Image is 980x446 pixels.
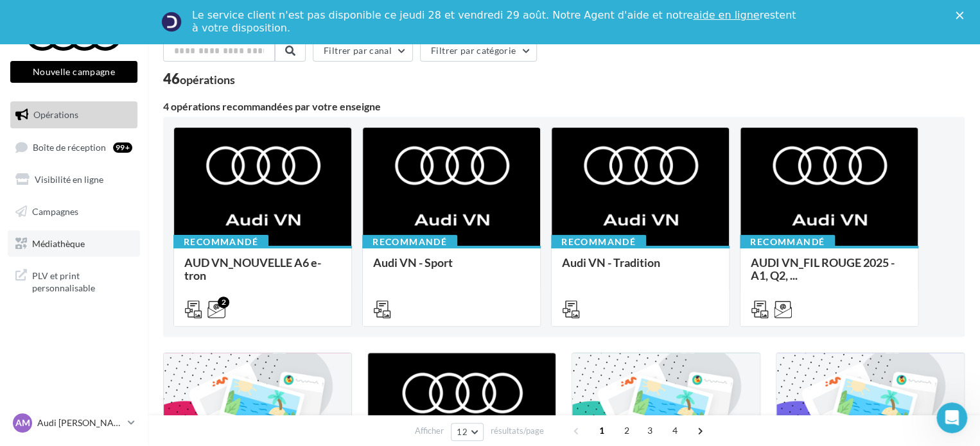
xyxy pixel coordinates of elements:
[32,267,132,295] span: PLV et print personnalisable
[551,235,646,249] div: Recommandé
[362,235,457,249] div: Recommandé
[8,230,140,257] a: Médiathèque
[373,255,453,270] span: Audi VN - Sport
[15,416,30,429] span: AM
[192,9,798,35] div: Le service client n'est pas disponible ce jeudi 28 et vendredi 29 août. Notre Agent d'aide et not...
[32,237,85,248] span: Médiathèque
[420,40,537,62] button: Filtrer par catégorie
[32,206,78,217] span: Campagnes
[491,425,544,437] span: résultats/page
[173,235,268,249] div: Recommandé
[218,296,229,308] div: 2
[10,411,137,435] a: AM Audi [PERSON_NAME]
[8,198,140,225] a: Campagnes
[163,72,235,86] div: 46
[751,255,895,282] span: AUDI VN_FIL ROUGE 2025 - A1, Q2, ...
[665,420,685,441] span: 4
[8,262,140,300] a: PLV et print personnalisable
[33,141,106,152] span: Boîte de réception
[693,9,759,21] a: aide en ligne
[8,166,140,193] a: Visibilité en ligne
[161,12,182,32] img: Profile image for Service-Client
[457,427,468,437] span: 12
[415,425,444,437] span: Afficher
[180,74,235,85] div: opérations
[640,420,660,441] span: 3
[113,142,132,153] div: 99+
[936,402,967,433] iframe: Intercom live chat
[591,420,612,441] span: 1
[451,423,484,441] button: 12
[35,174,103,185] span: Visibilité en ligne
[8,133,140,161] a: Boîte de réception99+
[562,255,660,270] span: Audi VN - Tradition
[956,12,968,19] div: Fermer
[617,420,637,441] span: 2
[8,101,140,128] a: Opérations
[37,416,123,429] p: Audi [PERSON_NAME]
[163,101,965,112] div: 4 opérations recommandées par votre enseigne
[740,235,835,249] div: Recommandé
[313,40,413,62] button: Filtrer par canal
[184,255,321,282] span: AUD VN_NOUVELLE A6 e-tron
[33,109,78,120] span: Opérations
[10,61,137,83] button: Nouvelle campagne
